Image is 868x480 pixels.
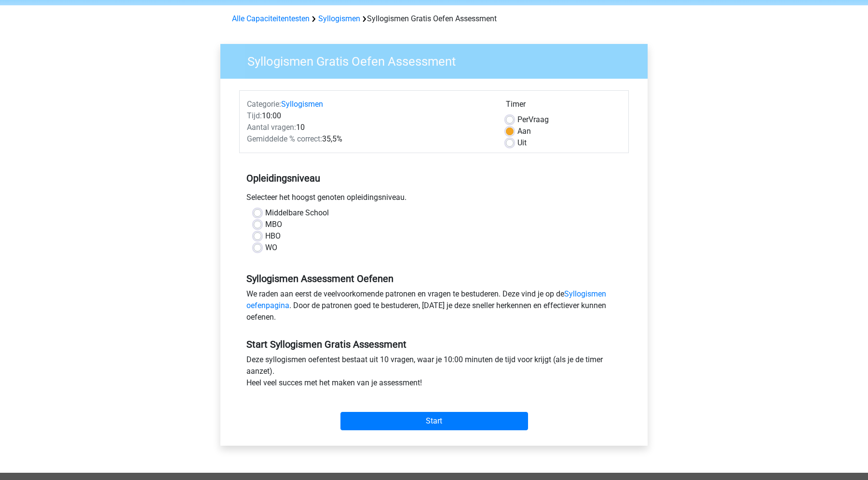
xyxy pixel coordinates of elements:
span: Aantal vragen: [247,123,296,132]
h5: Start Syllogismen Gratis Assessment [246,339,622,350]
div: Deze syllogismen oefentest bestaat uit 10 vragen, waar je 10:00 minuten de tijd voor krijgt (als ... [239,354,629,393]
a: Alle Capaciteitentesten [232,14,310,23]
div: Syllogismen Gratis Oefen Assessment [228,13,640,25]
div: 35,5% [240,133,499,145]
span: Categorie: [247,99,281,109]
a: Syllogismen [318,14,360,23]
div: Selecteer het hoogst genoten opleidingsniveau. [239,192,629,207]
div: We raden aan eerst de veelvoorkomende patronen en vragen te bestuderen. Deze vind je op de . Door... [239,288,629,327]
label: Aan [517,126,531,137]
label: Middelbare School [265,207,329,219]
label: MBO [265,219,282,230]
input: Start [340,412,528,430]
div: Timer [506,99,621,114]
h5: Syllogismen Assessment Oefenen [246,273,622,284]
label: Uit [517,137,527,149]
span: Gemiddelde % correct: [247,134,322,143]
label: HBO [265,230,281,242]
a: Syllogismen [281,99,323,109]
label: Vraag [517,114,549,126]
label: WO [265,242,277,254]
span: Tijd: [247,111,262,120]
span: Per [517,115,529,124]
div: 10:00 [240,110,499,122]
h3: Syllogismen Gratis Oefen Assessment [236,50,640,69]
div: 10 [240,122,499,133]
h5: Opleidingsniveau [246,169,622,188]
